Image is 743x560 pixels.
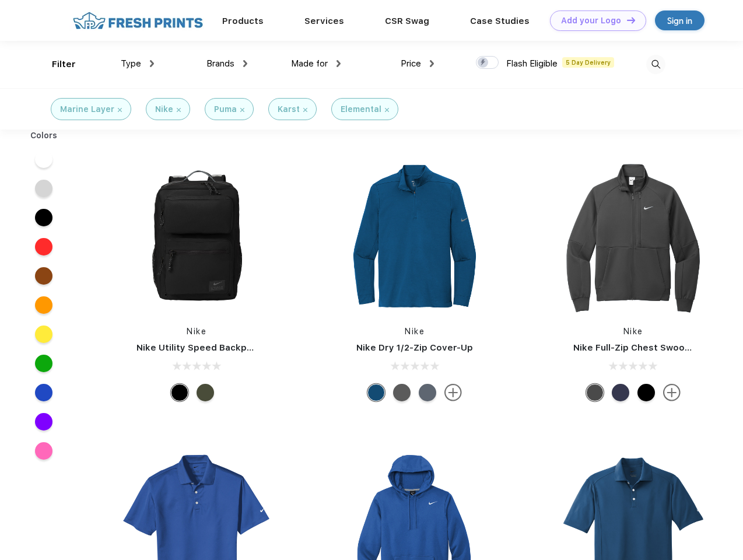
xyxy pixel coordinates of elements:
[240,108,244,112] img: filter_cancel.svg
[405,327,425,336] a: Nike
[187,327,206,336] a: Nike
[356,342,473,353] a: Nike Dry 1/2-Zip Cover-Up
[444,384,462,401] img: more.svg
[304,16,344,26] a: Services
[655,10,705,30] a: Sign in
[341,103,381,116] div: Elemental
[401,58,421,69] span: Price
[171,384,188,401] div: Black
[337,60,341,67] img: dropdown.png
[303,108,307,112] img: filter_cancel.svg
[155,103,173,116] div: Nike
[586,384,604,401] div: Anthracite
[197,384,214,401] div: Cargo Khaki
[243,60,247,67] img: dropdown.png
[393,384,411,401] div: Black Heather
[69,10,206,31] img: fo%20logo%202.webp
[121,58,141,69] span: Type
[385,16,429,26] a: CSR Swag
[60,103,114,116] div: Marine Layer
[419,384,436,401] div: Navy Heather
[561,16,621,26] div: Add your Logo
[52,58,76,71] div: Filter
[637,384,655,401] div: Black
[222,16,264,26] a: Products
[337,159,492,314] img: func=resize&h=266
[623,327,643,336] a: Nike
[385,108,389,112] img: filter_cancel.svg
[150,60,154,67] img: dropdown.png
[206,58,234,69] span: Brands
[136,342,262,353] a: Nike Utility Speed Backpack
[278,103,300,116] div: Karst
[556,159,711,314] img: func=resize&h=266
[177,108,181,112] img: filter_cancel.svg
[430,60,434,67] img: dropdown.png
[562,57,614,68] span: 5 Day Delivery
[291,58,328,69] span: Made for
[663,384,681,401] img: more.svg
[22,129,66,142] div: Colors
[573,342,728,353] a: Nike Full-Zip Chest Swoosh Jacket
[646,55,665,74] img: desktop_search.svg
[667,14,692,27] div: Sign in
[119,159,274,314] img: func=resize&h=266
[118,108,122,112] img: filter_cancel.svg
[627,17,635,23] img: DT
[214,103,237,116] div: Puma
[612,384,629,401] div: Midnight Navy
[506,58,558,69] span: Flash Eligible
[367,384,385,401] div: Gym Blue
